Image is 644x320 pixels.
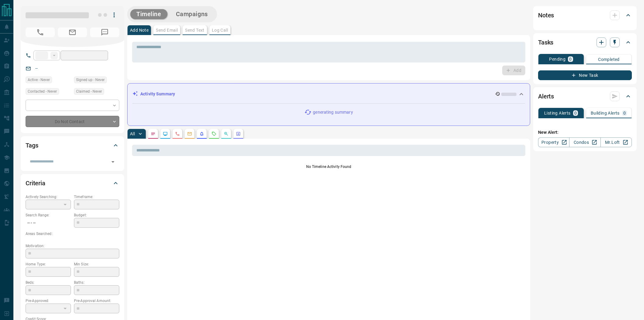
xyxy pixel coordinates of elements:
[26,176,119,190] div: Criteria
[600,137,632,147] a: Mr.Loft
[26,116,119,127] div: Do Not Contact
[76,77,105,83] span: Signed up - Never
[569,57,572,61] p: 0
[132,164,525,169] p: No Timeline Activity Found
[26,280,71,285] p: Beds:
[26,218,71,228] p: -- - --
[130,28,149,32] p: Add Note
[544,111,571,115] p: Listing Alerts
[109,158,117,166] button: Open
[538,37,553,47] h2: Tasks
[623,111,626,115] p: 0
[598,57,620,62] p: Completed
[76,88,102,94] span: Claimed - Never
[26,138,119,153] div: Tags
[236,131,241,136] svg: Agent Actions
[26,140,38,150] h2: Tags
[574,111,577,115] p: 0
[26,298,71,304] p: Pre-Approved:
[90,27,119,37] span: No Number
[538,10,554,20] h2: Notes
[569,137,600,147] a: Condos
[549,57,565,61] p: Pending
[199,131,204,136] svg: Listing Alerts
[26,212,71,218] p: Search Range:
[26,261,71,267] p: Home Type:
[26,231,119,236] p: Areas Searched:
[538,89,632,104] div: Alerts
[28,77,50,83] span: Active - Never
[591,111,620,115] p: Building Alerts
[187,131,192,136] svg: Emails
[170,9,214,19] button: Campaigns
[26,178,45,188] h2: Criteria
[28,88,57,94] span: Contacted - Never
[538,70,632,80] button: New Task
[212,131,216,136] svg: Requests
[130,132,135,136] p: All
[140,91,175,97] p: Activity Summary
[313,109,353,116] p: generating summary
[538,91,554,101] h2: Alerts
[35,66,38,71] a: --
[224,131,229,136] svg: Opportunities
[538,8,632,23] div: Notes
[26,243,119,249] p: Motivation:
[74,298,119,304] p: Pre-Approval Amount:
[74,212,119,218] p: Budget:
[163,131,168,136] svg: Lead Browsing Activity
[74,261,119,267] p: Min Size:
[130,9,167,19] button: Timeline
[74,280,119,285] p: Baths:
[538,35,632,50] div: Tasks
[175,131,180,136] svg: Calls
[26,194,71,200] p: Actively Searching:
[538,137,569,147] a: Property
[132,88,525,100] div: Activity Summary
[538,129,632,136] p: New Alert:
[151,131,156,136] svg: Notes
[26,27,55,37] span: No Number
[58,27,87,37] span: No Email
[74,194,119,200] p: Timeframe:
